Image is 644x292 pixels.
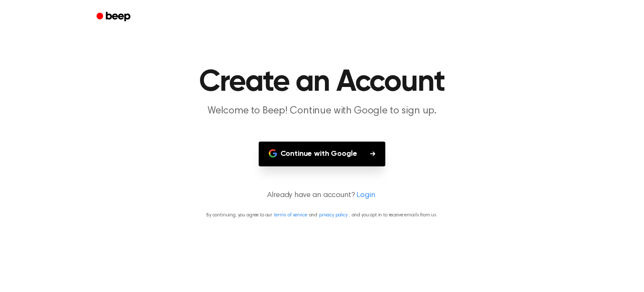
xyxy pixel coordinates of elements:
p: Welcome to Beep! Continue with Google to sign up. [161,104,483,118]
h1: Create an Account [107,67,537,97]
a: Beep [91,9,138,25]
p: By continuing, you agree to our and , and you opt in to receive emails from us. [10,211,634,219]
a: terms of service [274,213,307,218]
a: Login [356,190,375,201]
a: privacy policy [319,213,348,218]
button: Continue with Google [259,142,386,166]
p: Already have an account? [10,190,634,201]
